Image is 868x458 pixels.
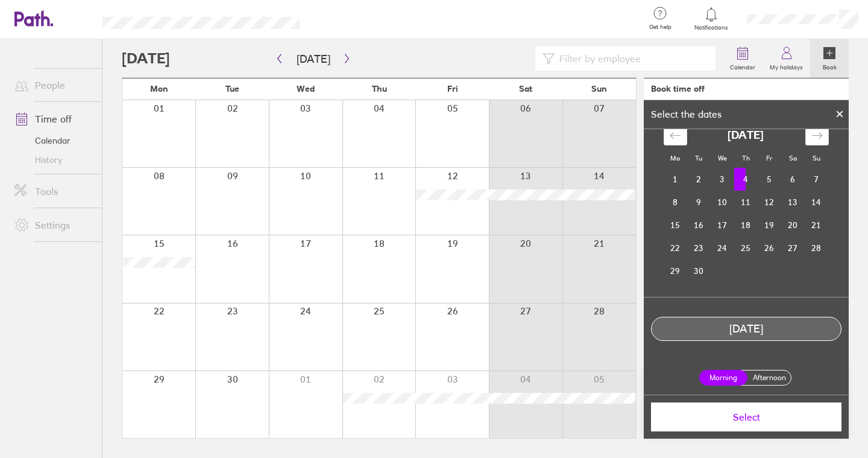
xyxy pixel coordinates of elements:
[734,214,758,237] td: Thursday, September 18, 2025
[723,39,763,78] a: Calendar
[591,84,607,94] span: Sun
[664,126,687,145] div: Move backward to switch to the previous month.
[810,39,849,78] a: Book
[805,126,829,145] div: Move forward to switch to the next month.
[692,24,731,31] span: Notifications
[687,259,711,282] td: Tuesday, September 30, 2025
[651,402,841,431] button: Select
[692,6,731,31] a: Notifications
[687,168,711,191] td: Tuesday, September 2, 2025
[5,150,102,170] a: History
[758,191,781,214] td: Friday, September 12, 2025
[711,214,734,237] td: Wednesday, September 17, 2025
[664,237,687,259] td: Monday, September 22, 2025
[5,73,102,97] a: People
[650,115,842,297] div: Calendar
[687,214,711,237] td: Tuesday, September 16, 2025
[651,84,705,94] div: Book time off
[781,168,805,191] td: Saturday, September 6, 2025
[758,168,781,191] td: Friday, September 5, 2025
[781,214,805,237] td: Saturday, September 20, 2025
[805,168,828,191] td: Sunday, September 7, 2025
[758,214,781,237] td: Friday, September 19, 2025
[555,47,708,70] input: Filter by employee
[813,154,820,162] small: Su
[805,191,828,214] td: Sunday, September 14, 2025
[699,370,747,386] label: Morning
[664,191,687,214] td: Monday, September 8, 2025
[763,39,810,78] a: My holidays
[758,237,781,259] td: Friday, September 26, 2025
[734,168,758,191] td: Selected. Thursday, September 4, 2025
[763,60,810,71] label: My holidays
[805,214,828,237] td: Sunday, September 21, 2025
[789,154,797,162] small: Sa
[734,237,758,259] td: Thursday, September 25, 2025
[718,154,727,162] small: We
[723,60,763,71] label: Calendar
[781,191,805,214] td: Saturday, September 13, 2025
[711,237,734,259] td: Wednesday, September 24, 2025
[816,60,844,71] label: Book
[745,371,793,385] label: Afternoon
[641,24,680,31] span: Get help
[5,131,102,150] a: Calendar
[687,237,711,259] td: Tuesday, September 23, 2025
[781,237,805,259] td: Saturday, September 27, 2025
[659,412,833,422] span: Select
[711,168,734,191] td: Wednesday, September 3, 2025
[297,84,315,94] span: Wed
[225,84,239,94] span: Tue
[287,49,340,69] button: [DATE]
[5,179,102,203] a: Tools
[447,84,458,94] span: Fri
[664,168,687,191] td: Monday, September 1, 2025
[652,323,841,336] div: [DATE]
[728,129,764,142] strong: [DATE]
[664,259,687,282] td: Monday, September 29, 2025
[734,191,758,214] td: Thursday, September 11, 2025
[742,154,750,162] small: Th
[695,154,702,162] small: Tu
[150,84,168,94] span: Mon
[805,237,828,259] td: Sunday, September 28, 2025
[687,191,711,214] td: Tuesday, September 9, 2025
[5,213,102,237] a: Settings
[644,109,729,119] div: Select the dates
[5,107,102,131] a: Time off
[670,154,680,162] small: Mo
[519,84,532,94] span: Sat
[372,84,387,94] span: Thu
[766,154,772,162] small: Fr
[664,214,687,237] td: Monday, September 15, 2025
[711,191,734,214] td: Wednesday, September 10, 2025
